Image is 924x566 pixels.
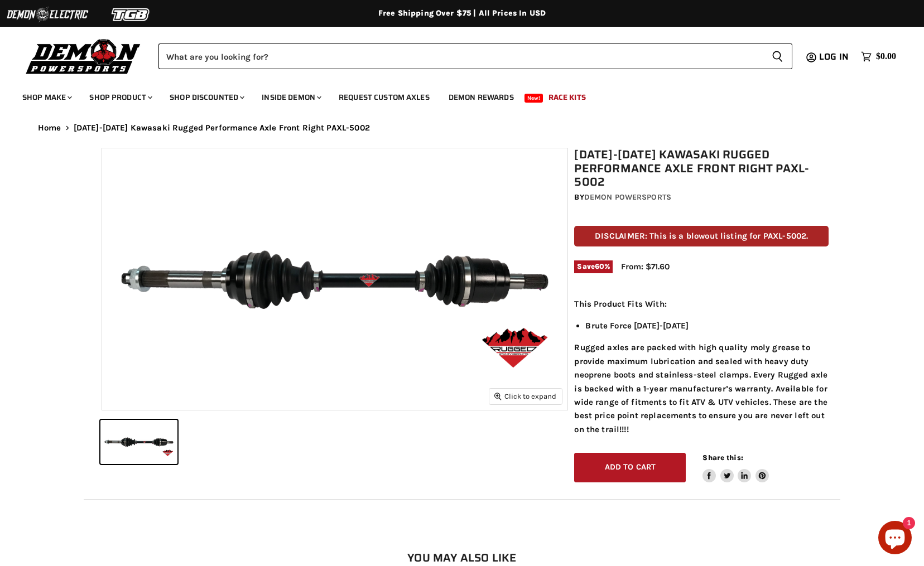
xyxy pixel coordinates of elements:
[158,43,763,69] input: Search
[89,4,173,25] img: TGB Logo 2
[875,521,915,557] inbox-online-store-chat: Shopify online store chat
[585,319,829,332] li: Brute Force [DATE]-[DATE]
[574,226,829,246] p: DISCLAIMER: This is a blowout listing for PAXL-5002.
[605,462,656,472] span: Add to cart
[100,420,177,464] button: 2008-2011 Kawasaki Rugged Performance Axle Front Right PAXL-5002 thumbnail
[6,4,89,25] img: Demon Electric Logo 2
[763,43,792,69] button: Search
[574,297,829,311] p: This Product Fits With:
[161,86,251,109] a: Shop Discounted
[494,392,556,400] span: Click to expand
[574,453,686,482] button: Add to cart
[855,49,902,65] a: $0.00
[595,262,604,270] span: 60
[819,50,849,64] span: Log in
[621,262,670,272] span: From: $71.60
[584,192,671,202] a: Demon Powersports
[16,123,908,133] nav: Breadcrumbs
[702,453,743,462] span: Share this:
[74,123,370,133] span: [DATE]-[DATE] Kawasaki Rugged Performance Axle Front Right PAXL-5002
[158,43,792,69] form: Product
[14,81,893,109] ul: Main menu
[38,123,61,133] a: Home
[440,86,522,109] a: Demon Rewards
[253,86,328,109] a: Inside Demon
[38,552,886,564] h2: You may also like
[22,36,145,76] img: Demon Powersports
[574,260,613,273] span: Save %
[102,148,567,410] img: 2008-2011 Kawasaki Rugged Performance Axle Front Right PAXL-5002
[16,8,908,18] div: Free Shipping Over $75 | All Prices In USD
[876,51,896,62] span: $0.00
[330,86,438,109] a: Request Custom Axles
[489,389,562,404] button: Click to expand
[81,86,159,109] a: Shop Product
[540,86,594,109] a: Race Kits
[574,148,829,189] h1: [DATE]-[DATE] Kawasaki Rugged Performance Axle Front Right PAXL-5002
[814,52,855,62] a: Log in
[14,86,79,109] a: Shop Make
[574,191,829,204] div: by
[524,94,543,103] span: New!
[574,297,829,436] div: Rugged axles are packed with high quality moly grease to provide maximum lubrication and sealed w...
[702,453,769,482] aside: Share this:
